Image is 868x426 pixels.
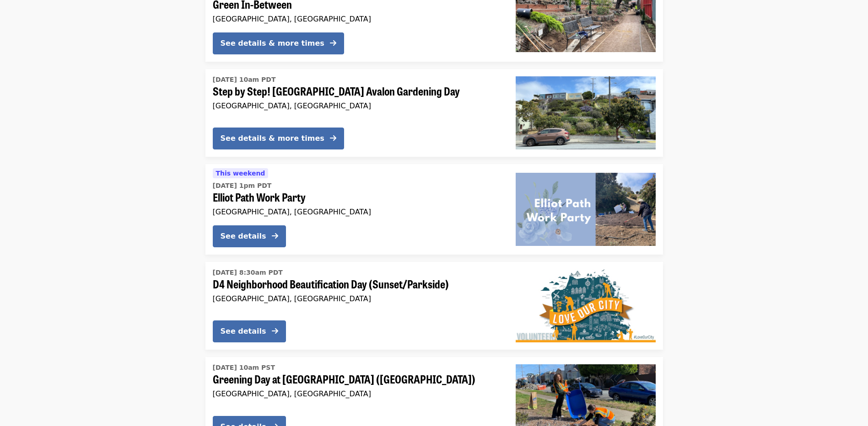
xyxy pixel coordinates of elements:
time: [DATE] 10am PDT [213,75,276,85]
i: arrow-right icon [272,327,278,335]
div: See details & more times [221,38,324,49]
button: See details & more times [213,32,344,54]
div: See details [221,231,266,242]
div: [GEOGRAPHIC_DATA], [GEOGRAPHIC_DATA] [213,15,501,23]
img: Elliot Path Work Party organized by SF Public Works [516,173,656,246]
div: [GEOGRAPHIC_DATA], [GEOGRAPHIC_DATA] [213,101,501,110]
i: arrow-right icon [330,39,336,48]
div: See details [221,326,266,337]
span: This weekend [216,170,265,177]
div: See details & more times [221,133,324,144]
img: D4 Neighborhood Beautification Day (Sunset/Parkside) organized by SF Public Works [516,269,656,342]
time: [DATE] 8:30am PDT [213,268,283,277]
i: arrow-right icon [330,134,336,143]
i: arrow-right icon [272,232,278,240]
span: Step by Step! [GEOGRAPHIC_DATA] Avalon Gardening Day [213,85,501,98]
span: Elliot Path Work Party [213,191,501,204]
div: [GEOGRAPHIC_DATA], [GEOGRAPHIC_DATA] [213,208,501,216]
a: See details for "Elliot Path Work Party" [205,164,663,255]
span: D4 Neighborhood Beautification Day (Sunset/Parkside) [213,277,501,291]
button: See details & more times [213,128,344,149]
div: [GEOGRAPHIC_DATA], [GEOGRAPHIC_DATA] [213,294,501,303]
a: See details for "D4 Neighborhood Beautification Day (Sunset/Parkside)" [205,262,663,350]
a: See details for "Step by Step! Athens Avalon Gardening Day" [205,69,663,157]
button: See details [213,320,286,342]
time: [DATE] 10am PST [213,363,275,373]
time: [DATE] 1pm PDT [213,181,272,191]
span: Greening Day at [GEOGRAPHIC_DATA] ([GEOGRAPHIC_DATA]) [213,373,501,386]
img: Step by Step! Athens Avalon Gardening Day organized by SF Public Works [516,76,656,149]
button: See details [213,225,286,247]
div: [GEOGRAPHIC_DATA], [GEOGRAPHIC_DATA] [213,389,501,398]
